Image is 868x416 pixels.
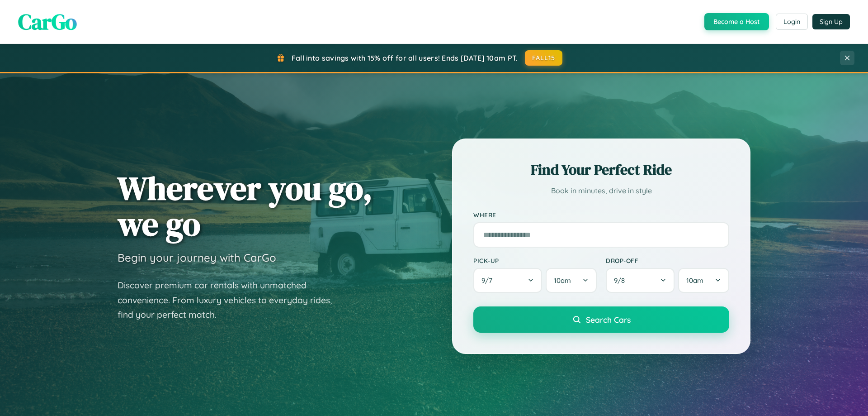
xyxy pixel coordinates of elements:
[118,170,373,242] h1: Wherever you go, we go
[525,50,563,66] button: FALL15
[678,268,729,293] button: 10am
[473,160,729,180] h2: Find Your Perfect Ride
[606,257,729,264] label: Drop-off
[473,268,542,293] button: 9/7
[606,268,675,293] button: 9/8
[554,276,571,285] span: 10am
[118,278,344,322] p: Discover premium car rentals with unmatched convenience. From luxury vehicles to everyday rides, ...
[473,211,729,219] label: Where
[473,257,597,264] label: Pick-up
[586,315,631,325] span: Search Cars
[118,251,276,264] h3: Begin your journey with CarGo
[614,276,629,285] span: 9 / 8
[686,276,703,285] span: 10am
[292,53,518,62] span: Fall into savings with 15% off for all users! Ends [DATE] 10am PT.
[473,306,729,333] button: Search Cars
[481,276,497,285] span: 9 / 7
[473,184,729,197] p: Book in minutes, drive in style
[812,14,850,29] button: Sign Up
[776,14,808,30] button: Login
[704,13,769,30] button: Become a Host
[18,7,77,37] span: CarGo
[546,268,597,293] button: 10am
